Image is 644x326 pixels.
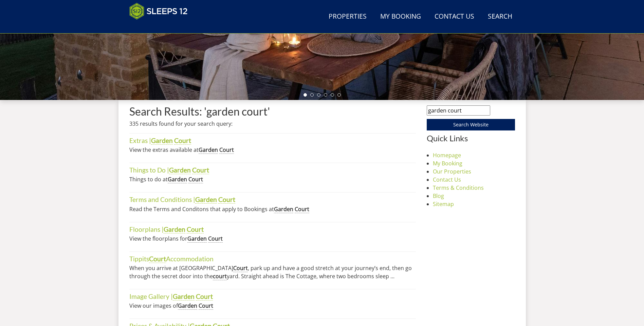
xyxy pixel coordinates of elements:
[129,225,204,233] a: Floorplans |Garden Court
[233,264,248,272] strong: Court
[129,146,416,154] p: View the extras available at
[129,3,188,20] img: Sleeps 12
[178,302,197,310] strong: Garden
[195,196,217,204] strong: Garden
[196,292,213,301] strong: Court
[378,9,424,24] a: My Booking
[433,168,471,175] a: Our Properties
[433,200,454,208] a: Sitemap
[129,120,416,128] p: 335 results found for your search query:
[199,302,213,310] strong: Court
[192,166,209,174] strong: Court
[129,105,416,117] h1: Search Results: 'garden court'
[427,105,490,116] input: Search...
[173,292,195,301] strong: Garden
[485,9,515,24] a: Search
[187,225,204,233] strong: Court
[274,205,293,213] strong: Garden
[129,255,214,263] a: TippitsCourtAccommodation
[433,151,461,159] a: Homepage
[164,225,185,233] strong: Garden
[219,146,234,154] strong: Court
[208,235,223,243] strong: Court
[129,205,416,213] p: Read the Terms and Conditons that apply to Bookings at
[433,184,484,191] a: Terms & Conditions
[432,9,477,24] a: Contact Us
[295,205,309,213] strong: Court
[149,255,166,263] strong: Court
[213,272,227,280] strong: court
[433,176,461,183] a: Contact Us
[433,192,444,200] a: Blog
[433,160,462,167] a: My Booking
[129,264,416,280] p: When you arrive at [GEOGRAPHIC_DATA] , park up and have a good stretch at your journey’s end, the...
[169,166,191,174] strong: Garden
[218,196,235,204] strong: Court
[174,137,191,145] strong: Court
[129,175,416,183] p: Things to do at
[129,302,416,310] p: View our images of
[129,235,416,243] p: View the floorplans for
[326,9,369,24] a: Properties
[151,137,173,145] strong: Garden
[129,292,213,301] a: Image Gallery |Garden Court
[188,176,203,183] strong: Court
[129,137,191,145] a: Extras |Garden Court
[187,235,207,243] strong: Garden
[126,24,197,29] iframe: Customer reviews powered by Trustpilot
[129,166,209,174] a: Things to Do |Garden Court
[427,134,515,143] h3: Quick Links
[168,176,187,183] strong: Garden
[427,119,515,130] input: Search Website
[199,146,218,154] strong: Garden
[129,196,235,204] a: Terms and Conditions |Garden Court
